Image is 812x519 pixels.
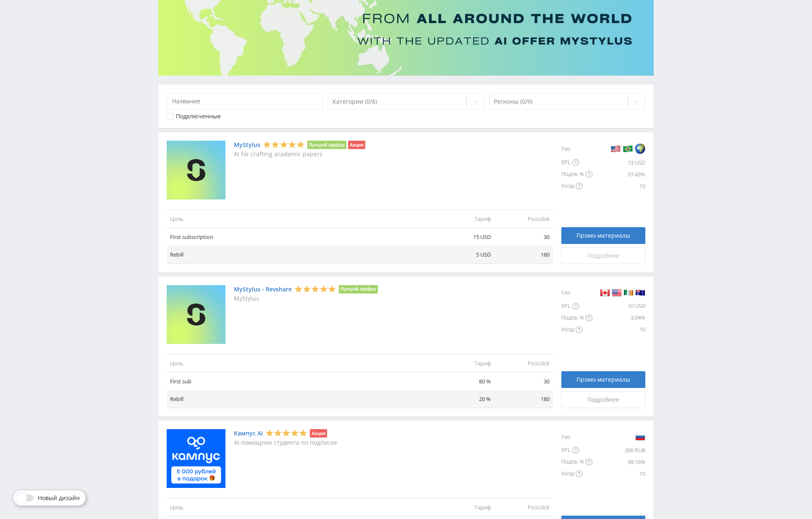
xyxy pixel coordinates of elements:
[561,456,592,468] div: Подтв. %
[494,498,553,516] td: Postclick
[592,300,645,312] div: 10 USD
[592,324,645,336] div: 10
[561,180,592,192] div: Холд
[435,498,494,516] td: Тариф
[348,141,365,149] li: Акция
[435,354,494,372] td: Тариф
[167,498,435,516] td: Цель
[234,430,263,437] a: Кампус AI
[435,372,494,390] td: 80 %
[592,456,645,468] div: 98.16%
[38,495,80,501] span: Новый дизайн
[592,180,645,192] div: 10
[494,354,553,372] td: Postclick
[592,312,645,324] div: 3.04%
[561,285,592,300] div: Гео
[167,246,435,264] td: Rebill
[561,444,592,456] div: EPL
[561,468,592,480] div: Холд
[234,295,378,302] p: MyStylus
[494,246,553,264] td: 180
[561,324,592,336] div: Холд
[561,247,645,264] a: Подробнее
[587,252,619,259] span: Подробнее
[307,141,346,149] li: Лучший оффер
[494,228,553,246] td: 30
[167,285,225,344] img: MyStylus - Revshare
[234,439,337,446] p: AI-помощник студента по подписке
[561,429,592,444] div: Гео
[561,157,592,168] div: EPL
[167,228,435,246] td: First subscription
[167,141,225,199] img: MyStylus
[494,390,553,408] td: 180
[561,300,592,312] div: EPL
[435,246,494,264] td: 5 USD
[234,151,365,157] p: AI for crafting academic papers
[592,444,645,456] div: 300 RUB
[234,142,260,148] a: MyStylus
[561,227,645,244] a: Промо-материалы
[435,228,494,246] td: 15 USD
[494,372,553,390] td: 30
[561,168,592,180] div: Подтв. %
[263,140,305,149] div: 5 Stars
[167,372,435,390] td: First sub
[576,376,630,383] span: Промо-материалы
[176,113,221,120] div: Подключенные
[435,390,494,408] td: 20 %
[494,210,553,228] td: Postclick
[310,429,327,438] li: Акция
[294,284,336,293] div: 5 Stars
[587,396,619,403] span: Подробнее
[167,429,225,488] img: Кампус AI
[561,391,645,408] a: Подробнее
[167,390,435,408] td: Rebill
[265,429,307,438] div: 5 Stars
[339,285,378,294] li: Лучший оффер
[167,93,323,110] input: Название
[167,354,435,372] td: Цель
[435,210,494,228] td: Тариф
[561,312,592,324] div: Подтв. %
[234,286,292,293] a: MyStylus - Revshare
[561,141,592,157] div: Гео
[561,371,645,388] a: Промо-материалы
[592,468,645,480] div: 10
[592,168,645,180] div: 97.43%
[592,157,645,168] div: 13 USD
[576,232,630,239] span: Промо-материалы
[167,210,435,228] td: Цель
